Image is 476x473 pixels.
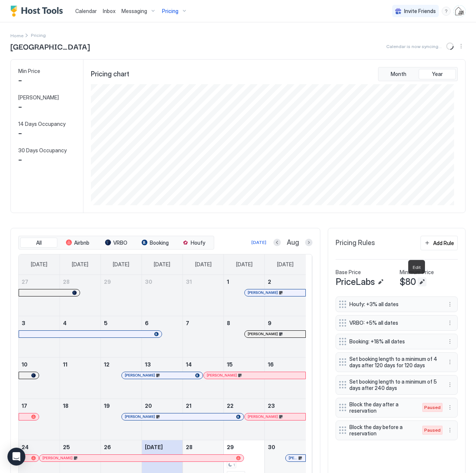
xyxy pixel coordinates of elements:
a: August 14, 2025 [183,358,223,371]
a: August 25, 2025 [60,440,101,454]
td: August 18, 2025 [60,399,101,440]
button: Sync prices [445,41,455,51]
span: 21 [186,403,191,409]
span: 30 Days Occupancy [18,147,67,154]
span: 1 [233,463,235,467]
button: VRBO [98,238,135,248]
a: Thursday [188,254,219,274]
span: 22 [227,403,234,409]
a: Saturday [270,254,301,274]
div: [PERSON_NAME] [125,373,200,378]
a: August 9, 2025 [265,316,306,330]
button: [DATE] [250,238,267,247]
a: August 28, 2025 [183,440,223,454]
button: Next month [305,239,312,246]
span: 13 [145,361,151,368]
button: Edit [376,277,385,286]
td: August 8, 2025 [224,316,265,357]
a: Friday [229,254,260,274]
span: Block the day after a reservation [349,401,415,414]
span: 29 [227,444,234,450]
div: User profile [454,5,466,17]
a: August 19, 2025 [101,399,142,413]
div: [PERSON_NAME] [207,373,302,378]
td: August 7, 2025 [183,316,224,357]
span: [PERSON_NAME] [125,414,155,419]
td: August 13, 2025 [142,357,183,399]
span: [DATE] [145,444,163,450]
a: July 27, 2025 [19,275,60,289]
a: August 26, 2025 [101,440,142,454]
span: 16 [268,361,274,368]
span: 19 [104,403,110,409]
td: July 27, 2025 [19,275,60,316]
span: 1 [227,279,229,285]
span: 8 [227,320,230,326]
span: - [18,128,22,139]
td: August 12, 2025 [101,357,142,399]
div: menu [445,300,454,309]
span: 29 [104,279,111,285]
div: menu [457,42,466,51]
a: August 10, 2025 [19,358,60,371]
span: [PERSON_NAME] [125,373,155,378]
span: Invite Friends [404,8,436,15]
a: August 5, 2025 [101,316,142,330]
button: More options [445,426,454,435]
span: Calendar is now syncing... [386,44,442,49]
a: Tuesday [105,254,137,274]
a: July 28, 2025 [60,275,101,289]
button: Month [380,69,417,79]
span: Pricing chart [91,70,129,79]
td: July 28, 2025 [60,275,101,316]
span: 12 [104,361,110,368]
span: [DATE] [277,261,293,268]
button: More options [445,318,454,327]
span: [DATE] [154,261,170,268]
div: [PERSON_NAME] [42,455,241,460]
a: August 27, 2025 [142,440,183,454]
span: [DATE] [195,261,212,268]
a: August 3, 2025 [19,316,60,330]
a: July 31, 2025 [183,275,223,289]
button: More options [445,403,454,412]
td: July 31, 2025 [183,275,224,316]
a: Sunday [23,254,55,274]
span: [PERSON_NAME] [289,455,297,460]
span: 23 [268,403,275,409]
button: All [20,238,57,248]
a: August 13, 2025 [142,358,183,371]
span: [PERSON_NAME] [18,94,59,101]
a: Host Tools Logo [10,6,66,17]
td: August 2, 2025 [265,275,306,316]
span: VRBO [113,239,127,246]
td: August 21, 2025 [183,399,224,440]
a: August 20, 2025 [142,399,183,413]
td: August 17, 2025 [19,399,60,440]
span: [PERSON_NAME] [207,373,237,378]
div: menu [445,337,454,346]
a: August 22, 2025 [224,399,264,413]
a: August 23, 2025 [265,399,306,413]
span: Paused [424,404,441,411]
span: Block the day before a reservation [349,424,415,437]
a: August 24, 2025 [19,440,60,454]
span: Airbnb [74,239,89,246]
td: August 16, 2025 [265,357,306,399]
span: Pricing [162,8,178,15]
a: August 12, 2025 [101,358,142,371]
div: tab-group [378,67,458,81]
span: Minimum Price [400,269,434,276]
button: More options [457,42,466,51]
button: Year [419,69,456,79]
td: August 4, 2025 [60,316,101,357]
div: menu [445,403,454,412]
td: August 9, 2025 [265,316,306,357]
td: August 20, 2025 [142,399,183,440]
td: August 6, 2025 [142,316,183,357]
a: Wednesday [146,254,178,274]
span: 15 [227,361,233,368]
button: More options [445,358,454,366]
a: July 29, 2025 [101,275,142,289]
